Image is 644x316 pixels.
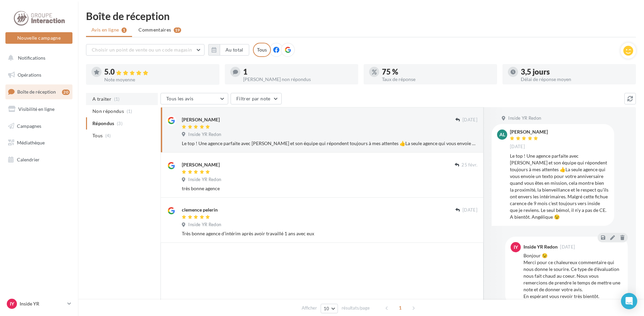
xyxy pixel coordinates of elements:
div: [PERSON_NAME] non répondus [243,77,353,82]
button: Au total [220,44,249,56]
div: 3,5 jours [521,68,630,76]
div: [PERSON_NAME] [182,116,220,123]
div: [PERSON_NAME] [510,130,548,134]
button: Filtrer par note [231,93,282,104]
span: Afficher [302,305,317,311]
span: 25 févr. [461,162,477,168]
button: Tous les avis [160,93,228,104]
div: Open Intercom Messenger [621,293,637,309]
span: Tous les avis [166,96,194,101]
span: 10 [324,306,329,311]
div: Boîte de réception [86,11,636,21]
div: clemence pelerin [182,206,218,213]
span: [DATE] [463,117,477,123]
span: Boîte de réception [17,89,56,95]
span: [DATE] [463,207,477,213]
span: Médiathèque [17,140,45,145]
div: Le top ! Une agence parfaite avec [PERSON_NAME] et son équipe qui répondent toujours à mes attent... [510,153,609,220]
div: très bonne agence [182,185,477,192]
a: Boîte de réception20 [4,84,74,99]
span: Opérations [18,72,41,78]
span: IY [514,244,518,251]
span: (1) [127,108,132,114]
span: [DATE] [510,144,525,150]
a: Visibilité en ligne [4,102,74,116]
div: 5.0 [104,68,214,76]
span: Inside YR Redon [508,115,541,121]
span: Inside YR Redon [188,132,221,138]
div: 20 [62,90,70,95]
button: 10 [321,304,338,313]
span: Al [499,131,505,138]
div: Note moyenne [104,77,214,82]
span: Inside YR Redon [188,177,221,183]
span: Visibilité en ligne [18,106,55,112]
div: [PERSON_NAME] [182,161,220,168]
span: Inside YR Redon [188,222,221,228]
a: Opérations [4,68,74,82]
button: Notifications [4,51,71,65]
span: Campagnes [17,123,41,129]
span: Choisir un point de vente ou un code magasin [92,47,192,53]
span: (4) [105,133,111,138]
div: 75 % [382,68,492,76]
div: Très bonne agence d’intérim après avoir travaillé 1 ans avec eux [182,230,477,237]
span: A traiter [92,96,111,102]
div: Inside YR Redon [523,244,558,249]
button: Nouvelle campagne [5,32,72,44]
a: Médiathèque [4,136,74,150]
div: 19 [174,27,181,33]
button: Choisir un point de vente ou un code magasin [86,44,205,56]
a: Calendrier [4,153,74,167]
span: 1 [395,302,406,313]
div: 1 [243,68,353,76]
div: Le top ! Une agence parfaite avec [PERSON_NAME] et son équipe qui répondent toujours à mes attent... [182,140,477,147]
span: Commentaires [138,26,171,33]
a: IY Inside YR [5,297,72,310]
span: Non répondus [92,108,124,115]
div: Taux de réponse [382,77,492,82]
a: Campagnes [4,119,74,133]
div: Bonjour 😉 Merci pour ce chaleureux commentaire qui nous donne le sourire. Ce type de d'évaluation... [523,252,622,300]
p: Inside YR [20,300,65,307]
span: IY [10,300,14,307]
button: Au total [208,44,249,56]
span: (1) [114,96,120,102]
div: Délai de réponse moyen [521,77,630,82]
span: résultats/page [342,305,370,311]
span: Calendrier [17,157,40,162]
span: Notifications [18,55,45,61]
span: [DATE] [560,245,575,249]
span: Tous [92,132,103,139]
div: Tous [253,43,271,57]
